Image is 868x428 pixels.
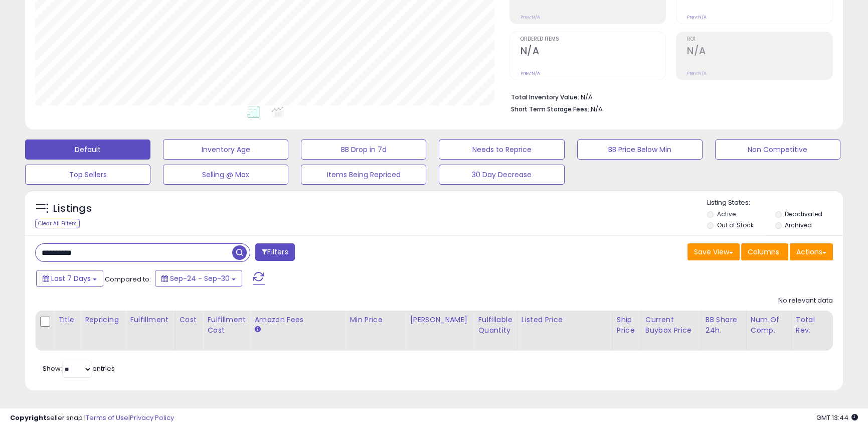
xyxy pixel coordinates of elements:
[350,315,401,325] div: Min Price
[687,45,832,59] h2: N/A
[163,165,288,185] button: Selling @ Max
[170,273,230,283] span: Sep-24 - Sep-30
[43,364,115,373] span: Show: entries
[130,413,174,422] a: Privacy Policy
[255,243,294,261] button: Filters
[207,315,246,336] div: Fulfillment Cost
[86,413,128,422] a: Terms of Use
[785,210,822,218] label: Deactivated
[522,315,608,325] div: Listed Price
[301,139,426,160] button: BB Drop in 7d
[751,315,787,336] div: Num of Comp.
[53,202,92,216] h5: Listings
[687,14,707,20] small: Prev: N/A
[10,413,47,422] strong: Copyright
[687,243,740,260] button: Save View
[778,296,833,306] div: No relevant data
[591,104,603,114] span: N/A
[715,139,840,160] button: Non Competitive
[301,165,426,185] button: Items Being Repriced
[36,270,103,287] button: Last 7 Days
[511,90,825,102] li: N/A
[577,139,703,160] button: BB Price Below Min
[410,315,469,325] div: [PERSON_NAME]
[254,315,341,325] div: Amazon Fees
[58,315,76,325] div: Title
[439,165,564,185] button: 30 Day Decrease
[25,139,150,160] button: Default
[25,165,150,185] button: Top Sellers
[51,273,91,283] span: Last 7 Days
[748,247,779,257] span: Columns
[254,325,260,334] small: Amazon Fees.
[10,413,174,423] div: seller snap | |
[706,315,742,336] div: BB Share 24h.
[707,198,843,208] p: Listing States:
[155,270,242,287] button: Sep-24 - Sep-30
[617,315,637,336] div: Ship Price
[35,219,80,228] div: Clear All Filters
[180,315,199,325] div: Cost
[816,413,858,422] span: 2025-10-8 13:44 GMT
[85,315,121,325] div: Repricing
[511,105,589,113] b: Short Term Storage Fees:
[717,221,753,229] label: Out of Stock
[511,93,579,101] b: Total Inventory Value:
[520,70,540,76] small: Prev: N/A
[163,139,288,160] button: Inventory Age
[520,45,666,59] h2: N/A
[687,70,707,76] small: Prev: N/A
[785,221,812,229] label: Archived
[520,14,540,20] small: Prev: N/A
[790,243,833,260] button: Actions
[130,315,170,325] div: Fulfillment
[520,37,666,42] span: Ordered Items
[687,37,832,42] span: ROI
[717,210,735,218] label: Active
[796,315,832,336] div: Total Rev.
[741,243,788,260] button: Columns
[478,315,512,336] div: Fulfillable Quantity
[439,139,564,160] button: Needs to Reprice
[645,315,697,336] div: Current Buybox Price
[105,274,151,284] span: Compared to:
